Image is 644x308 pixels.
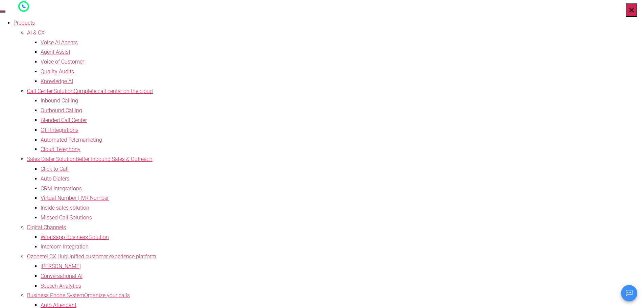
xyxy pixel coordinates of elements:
a: [PERSON_NAME] [41,263,81,269]
a: Voice AI Agents [41,39,78,46]
a: Cloud Telephony [41,146,80,152]
a: Outbound Calling [41,107,82,114]
a: CTI Integrations [41,127,78,133]
a: Quality Audits [41,68,74,75]
a: CRM Integrations [41,185,82,192]
button: Open chat [621,285,637,301]
a: Speech Analytics [41,283,81,289]
a: Inside sales solution [41,205,89,211]
a: Conversational AI [41,273,82,279]
a: Intercom Integration [41,243,89,250]
a: Call Center SolutionComplete call center on the cloud [27,88,153,94]
a: Virtual Number | IVR Number [41,195,109,201]
a: Missed Call Solutions [41,214,92,221]
span: Unified customer experience platform [67,253,156,260]
span: Organize your calls [84,292,130,299]
a: Digital Channels [27,224,66,231]
span: Better Inbound Sales & Outreach [76,156,152,162]
a: AI & CX [27,29,45,36]
a: Sales Dialer SolutionBetter Inbound Sales & Outreach [27,156,152,162]
button: Close [626,3,637,17]
a: Auto Dialers [41,175,69,182]
a: Blended Call Center [41,117,87,123]
a: Knowledge AI [41,78,73,85]
a: Whatsapp Business Solution [41,234,109,240]
a: Business Phone SystemOrganize your calls [27,292,130,299]
span: × [628,4,635,16]
a: Ozonetel CX HubUnified customer experience platform [27,253,156,260]
a: Agent Assist [41,49,70,55]
span: Complete call center on the cloud [74,88,153,94]
a: Inbound Calling [41,97,78,104]
a: Click to Call [41,166,69,172]
a: Products [14,20,35,26]
a: Voice of Customer [41,58,84,65]
a: Automated Telemarketing [41,137,102,143]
